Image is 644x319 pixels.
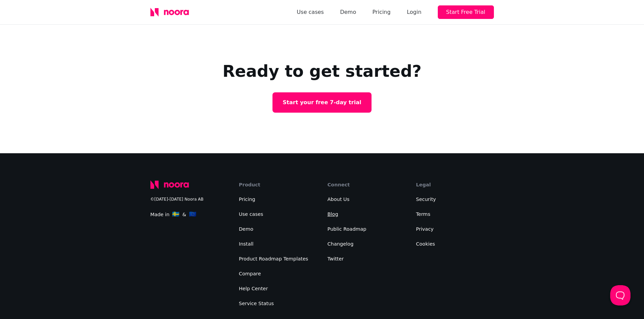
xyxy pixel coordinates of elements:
[239,271,261,276] a: Compare
[297,7,324,17] a: Use cases
[328,256,344,261] a: Twitter
[610,285,630,305] iframe: Help Scout Beacon - Open
[150,209,228,219] div: Made in &
[416,211,430,217] a: Terms
[239,256,308,261] a: Product Roadmap Templates
[328,197,350,202] a: About Us
[416,241,435,247] a: Cookies
[272,92,371,113] a: Start your free 7-day trial
[416,226,434,232] a: Privacy
[438,5,494,19] button: Start Free Trial
[172,211,180,218] span: 🇸🇪
[239,286,268,291] a: Help Center
[328,241,354,247] a: Changelog
[222,61,422,82] h2: Ready to get started?
[239,197,256,202] a: Pricing
[328,211,338,217] a: Blog
[239,211,263,217] a: Use cases
[340,7,356,17] a: Demo
[239,226,254,232] a: Demo
[239,301,274,306] a: Service Status
[239,180,317,189] div: Product
[328,226,366,232] a: Public Roadmap
[239,241,254,247] a: Install
[189,211,196,218] span: 🇪🇺
[416,180,494,189] div: Legal
[372,7,390,17] a: Pricing
[407,7,421,17] div: Login
[150,195,228,204] div: ©[DATE]-[DATE] Noora AB
[416,197,436,202] a: Security
[328,180,405,189] div: Connect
